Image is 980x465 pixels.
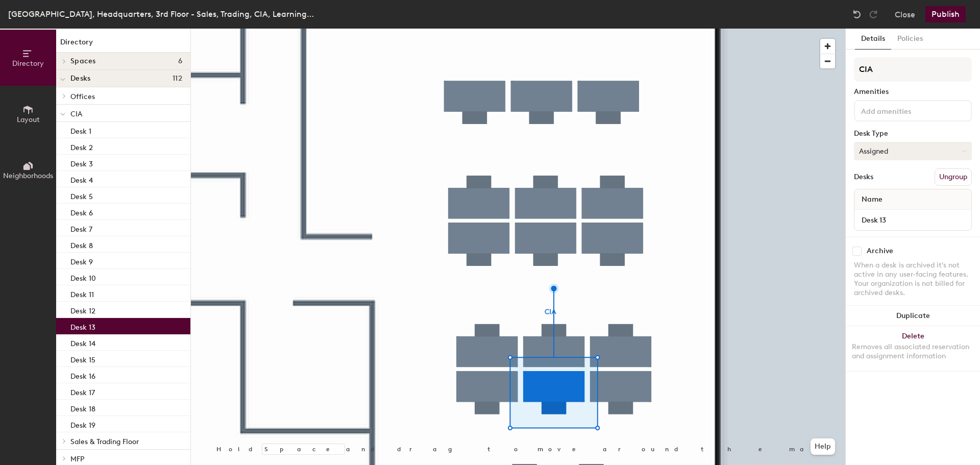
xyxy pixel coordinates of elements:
[854,261,972,298] div: When a desk is archived it's not active in any user-facing features. Your organization is not bil...
[70,189,93,201] p: Desk 5
[3,172,53,180] span: Neighborhoods
[70,173,93,185] p: Desk 4
[70,402,95,413] p: Desk 18
[70,222,92,234] p: Desk 7
[70,287,94,299] p: Desk 11
[70,110,82,118] span: CIA
[852,9,862,19] img: Undo
[856,190,888,209] span: Name
[868,9,878,19] img: Redo
[70,304,95,315] p: Desk 12
[70,353,95,364] p: Desk 15
[856,213,969,227] input: Unnamed desk
[70,157,93,168] p: Desk 3
[8,8,314,20] div: [GEOGRAPHIC_DATA], Headquarters, 3rd Floor - Sales, Trading, CIA, Learning Center
[56,37,190,53] h1: Directory
[854,142,972,160] button: Assigned
[70,336,95,348] p: Desk 14
[70,320,95,332] p: Desk 13
[70,455,84,463] span: MFP
[854,88,972,96] div: Amenities
[854,130,972,138] div: Desk Type
[70,140,93,152] p: Desk 2
[173,75,182,83] span: 112
[70,255,93,266] p: Desk 9
[17,115,40,124] span: Layout
[70,418,95,430] p: Desk 19
[70,271,96,283] p: Desk 10
[70,92,95,101] span: Offices
[859,104,951,116] input: Add amenities
[70,57,96,65] span: Spaces
[895,6,915,22] button: Close
[891,29,929,50] button: Policies
[70,369,95,381] p: Desk 16
[70,385,95,397] p: Desk 17
[70,124,91,136] p: Desk 1
[178,57,182,65] span: 6
[12,59,44,68] span: Directory
[70,238,93,250] p: Desk 8
[846,306,980,326] button: Duplicate
[70,437,139,446] span: Sales & Trading Floor
[855,29,891,50] button: Details
[811,438,835,455] button: Help
[925,6,966,22] button: Publish
[867,247,893,255] div: Archive
[70,206,93,217] p: Desk 6
[70,75,90,83] span: Desks
[935,168,972,186] button: Ungroup
[852,342,974,361] div: Removes all associated reservation and assignment information
[854,173,873,181] div: Desks
[846,326,980,371] button: DeleteRemoves all associated reservation and assignment information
